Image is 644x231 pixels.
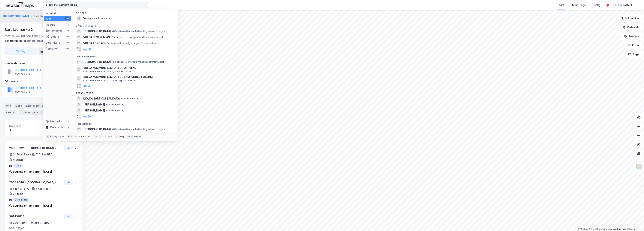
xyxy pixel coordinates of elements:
[83,47,94,51] button: og 96 til
[594,3,600,7] div: Bolig
[127,135,133,138] div: esc
[611,3,632,7] div: [PERSON_NAME]
[621,33,642,40] button: Analyse
[12,111,16,114] div: 4
[620,24,642,31] button: Datasett
[13,221,27,225] div: 286 ㎡ BYA
[73,89,178,96] div: Personer (99+)
[39,111,43,114] div: 3
[28,221,30,224] div: •
[92,17,93,20] span: •
[40,104,44,108] div: 3
[13,204,52,208] div: Bygning er tatt i bruk - [DATE]
[5,110,17,115] div: ESG
[67,23,70,26] div: 1
[13,169,52,174] div: Bygning er tatt i bruk - [DATE]
[83,29,111,33] span: [GEOGRAPHIC_DATA]
[64,47,70,50] div: 99+
[74,135,91,138] div: neste kategori
[9,214,63,219] div: 301436115
[83,102,105,107] span: [PERSON_NAME]
[608,228,626,230] a: Improve this map
[625,213,644,231] div: Kontrollprogram for chat
[83,75,173,79] span: VOLDA KOMMUNE SEKTOR FOR SAMFUNNSUTVIKLING
[83,16,91,21] span: Volda
[46,16,51,21] div: Alle
[13,152,29,157] div: 3 156 ㎡ BYA
[625,213,644,231] iframe: Chat Widget
[92,17,110,20] span: Område • Volda
[36,152,53,157] div: 7 413 ㎡ BRA
[36,186,51,191] div: 1 731 ㎡ BRA
[83,66,173,70] span: VOLDA KOMMUNE SEKTOR FOR OPPVEKST
[112,128,113,131] span: •
[589,228,607,230] a: OpenStreetMap
[5,39,32,42] span: Tilhørende adresser:
[67,135,73,138] div: tab
[5,27,34,33] div: Barstadmarka 2
[64,214,73,219] button: Vis
[106,109,124,112] span: Person • [DATE]
[50,125,69,130] div: Delete history
[29,187,31,190] div: •
[14,103,23,108] div: Eiere
[105,42,106,45] span: •
[46,22,55,27] div: Google
[73,9,178,16] div: Google (1)
[121,97,122,100] span: •
[34,221,49,225] div: 286 ㎡ BRA
[110,36,112,39] span: •
[106,103,107,106] span: •
[9,180,63,185] div: 20639040 - [GEOGRAPHIC_DATA] 4
[64,17,70,20] div: 99+
[572,3,586,7] div: Mine Tags
[6,2,34,8] img: logo.a4113a55bc3d86da70a041830d287a7e.svg
[46,46,58,51] div: Personer
[112,60,113,63] span: •
[67,29,70,32] div: 0
[5,39,79,43] div: Barstadmarka 4
[105,42,156,45] span: Gårdeiere • Kjøp/salg av egen fast eiendom
[13,226,24,230] div: 1 Etasjer
[121,97,139,100] span: Person • [DATE]
[64,180,73,185] button: Vis
[106,103,124,106] span: Person • [DATE]
[578,228,588,230] a: Mapbox
[83,79,136,82] span: Leietaker • Off.adm. nær.virks. og arb.marked
[106,109,107,112] span: •
[13,157,25,162] div: 4 Etasjer
[110,36,163,39] span: Gårdeiere • Utl. av egen/leid fast eiendom el.
[3,14,30,18] button: [GEOGRAPHIC_DATA]
[83,70,131,73] span: Leietaker • Off.adm. helse, sos.virks. m.m.
[46,34,59,39] div: Gårdeiere
[624,42,642,49] button: Filter
[83,108,105,113] span: [PERSON_NAME]
[73,120,178,126] div: Historikk (1)
[9,128,42,132] div: 4
[5,48,37,55] button: Tag
[83,84,94,88] button: og 96 til
[47,2,143,8] input: Søk på adresse, matrikkel, gårdeiere, leietakere eller personer
[19,110,44,115] div: Transaksjoner
[133,135,141,138] div: avbryt
[5,61,82,66] div: Hjemmelshaver
[9,124,42,128] span: Bygninger
[617,15,642,22] button: Bokmerker
[64,35,70,38] div: 99+
[15,72,30,75] div: 939 760 946
[83,127,111,131] span: [GEOGRAPHIC_DATA]
[15,90,30,93] div: 939 760 946
[112,128,165,131] span: Gårdeiere • Generell offentlig administrasjon
[5,79,82,84] div: Gårdeiere
[13,186,29,191] div: 1 187 ㎡ BYA
[112,30,165,33] span: Gårdeiere • Generell offentlig administrasjon
[119,135,124,138] div: velg
[112,30,113,33] span: •
[64,41,70,44] div: 99+
[83,60,111,64] span: [GEOGRAPHIC_DATA]
[5,103,12,108] div: Info
[34,14,45,18] div: Eiendom
[102,135,112,138] div: markere
[83,41,104,45] span: VOLDA TORG AS
[635,163,642,171] img: Z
